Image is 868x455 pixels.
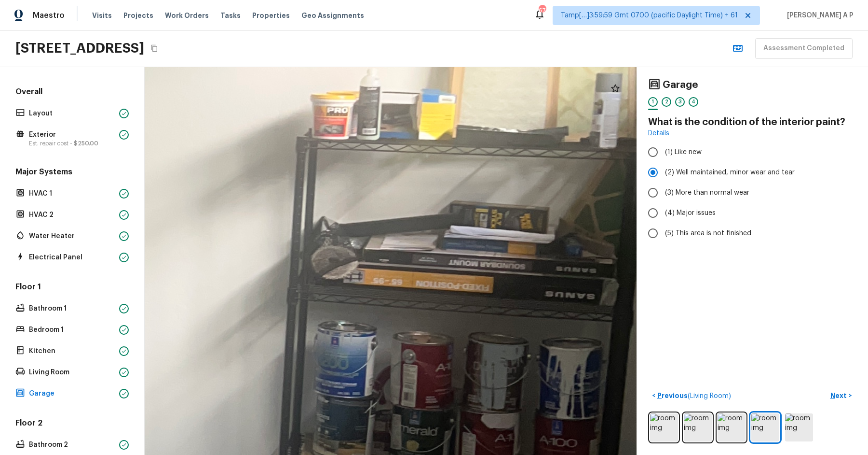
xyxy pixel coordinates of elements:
[665,188,749,198] span: (3) More than normal wear
[29,109,115,118] p: Layout
[29,140,115,147] p: Est. repair cost -
[14,282,131,294] h5: Floor 1
[665,147,702,157] span: (1) Like new
[220,12,241,19] span: Tasks
[665,168,795,177] span: (2) Well maintained, minor wear and tear
[123,11,153,20] span: Projects
[561,11,738,20] span: Tamp[…]3:59:59 Gmt 0700 (pacific Daylight Time) + 61
[14,167,131,179] h5: Major Systems
[689,97,698,107] div: 4
[785,413,813,441] img: room img
[662,97,671,107] div: 2
[665,208,716,218] span: (4) Major issues
[29,304,115,313] p: Bathroom 1
[718,413,746,441] img: room img
[29,130,115,140] p: Exterior
[648,128,669,138] a: Details
[29,440,115,450] p: Bathroom 2
[648,388,735,404] button: <Previous(Living Room)
[648,97,658,107] div: 1
[650,413,678,441] img: room img
[29,210,115,220] p: HVAC 2
[15,40,144,57] h2: [STREET_ADDRESS]
[675,97,685,107] div: 3
[29,389,115,398] p: Garage
[29,368,115,377] p: Living Room
[826,388,856,404] button: Next>
[663,79,698,91] h4: Garage
[92,11,112,20] span: Visits
[74,141,98,146] span: $250.00
[29,231,115,241] p: Water Heater
[301,11,364,20] span: Geo Assignments
[14,418,131,430] h5: Floor 2
[665,228,751,238] span: (5) This area is not finished
[648,116,856,128] h4: What is the condition of the interior paint?
[539,6,545,15] div: 674
[29,325,115,335] p: Bedroom 1
[165,11,209,20] span: Work Orders
[684,413,712,441] img: room img
[830,391,849,400] p: Next
[688,393,731,399] span: ( Living Room )
[33,11,65,20] span: Maestro
[29,189,115,199] p: HVAC 1
[29,253,115,262] p: Electrical Panel
[252,11,290,20] span: Properties
[14,86,131,99] h5: Overall
[655,391,731,401] p: Previous
[29,346,115,356] p: Kitchen
[751,413,779,441] img: room img
[783,11,854,20] span: [PERSON_NAME] A P
[148,42,161,55] button: Copy Address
